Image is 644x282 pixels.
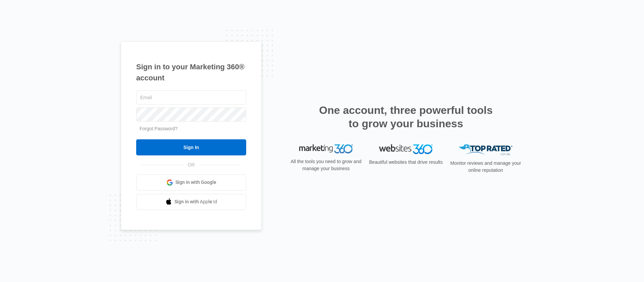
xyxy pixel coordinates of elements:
[183,161,200,168] span: OR
[136,174,246,191] a: Sign in with Google
[368,159,443,166] p: Beautiful websites that drive results
[136,194,246,210] a: Sign in with Apple Id
[459,144,513,155] img: Top Rated Local
[140,126,178,131] a: Forgot Password?
[379,144,433,154] img: Websites 360
[299,144,353,154] img: Marketing 360
[288,158,364,172] p: All the tools you need to grow and manage your business
[136,90,246,104] input: Email
[175,179,216,186] span: Sign in with Google
[448,160,523,174] p: Monitor reviews and manage your online reputation
[136,61,246,83] h1: Sign in to your Marketing 360® account
[174,198,217,205] span: Sign in with Apple Id
[136,139,246,155] input: Sign In
[317,103,495,130] h2: One account, three powerful tools to grow your business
